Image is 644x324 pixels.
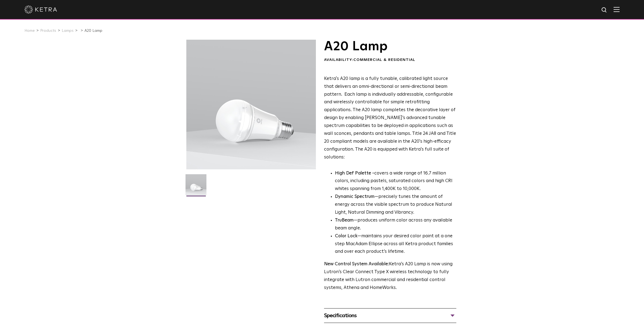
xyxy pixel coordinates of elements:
[353,58,415,62] span: Commercial & Residential
[324,76,456,160] span: Ketra's A20 lamp is a fully tunable, calibrated light source that delivers an omni-directional or...
[324,57,456,63] div: Availability:
[335,217,456,232] li: —produces uniform color across any available beam angle.
[335,232,456,256] li: —maintains your desired color point at a one step MacAdam Ellipse across all Ketra product famili...
[335,171,374,176] strong: High Def Palette -
[614,7,620,12] img: Hamburger%20Nav.svg
[324,40,456,53] h1: A20 Lamp
[335,218,354,223] strong: TruBeam
[335,170,456,193] p: covers a wide range of 16.7 million colors, including pastels, saturated colors and high CRI whit...
[24,5,57,14] img: ketra-logo-2019-white
[24,29,35,33] a: Home
[62,29,74,33] a: Lamps
[186,174,206,199] img: A20-Lamp-2021-Web-Square
[335,194,375,199] strong: Dynamic Spectrum
[324,260,456,292] p: Ketra’s A20 Lamp is now using Lutron’s Clear Connect Type X wireless technology to fully integrat...
[324,262,389,266] strong: New Control System Available:
[324,311,456,320] div: Specifications
[84,29,102,33] a: A20 Lamp
[40,29,56,33] a: Products
[335,193,456,217] li: —precisely tunes the amount of energy across the visible spectrum to produce Natural Light, Natur...
[335,234,357,238] strong: Color Lock
[601,7,608,14] img: search icon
